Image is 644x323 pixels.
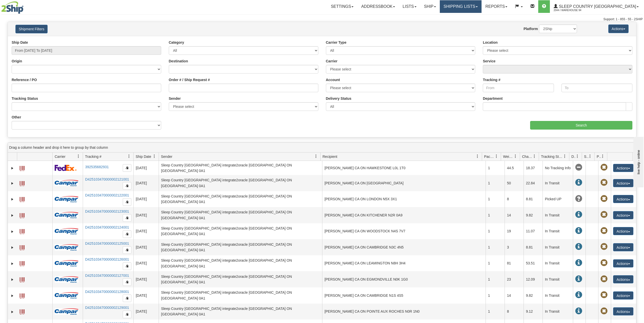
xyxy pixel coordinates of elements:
span: Pickup Not Assigned [600,195,608,202]
a: D425103470000002121001 [85,177,129,181]
label: Service [483,59,495,64]
td: 50 [505,175,524,191]
button: Actions [613,195,633,203]
button: Copy to clipboard [123,164,131,172]
td: In Transit [543,207,573,223]
a: Reports [482,0,511,13]
span: Pickup Not Assigned [600,308,608,315]
button: Copy to clipboard [123,311,131,318]
label: Tracking # [483,77,500,82]
label: Other [12,115,21,120]
a: D425103470000002127001 [85,274,129,278]
td: [DATE] [133,207,159,223]
span: Charge [522,154,533,159]
button: Actions [613,275,633,283]
div: live help - online [4,4,47,8]
iframe: chat widget [632,136,643,187]
a: Label [19,243,25,251]
a: Ship Date filter column settings [150,152,159,161]
a: Settings [327,0,357,13]
img: 14 - Canpar [55,292,78,299]
input: Search [530,121,632,130]
td: In Transit [543,223,573,239]
span: Shipment Issues [584,154,588,159]
a: Expand [10,213,15,218]
td: [DATE] [133,191,159,207]
span: Tracking # [85,154,101,159]
td: [DATE] [133,304,159,320]
td: Sleep Country [GEOGRAPHIC_DATA] integrate2oracle [GEOGRAPHIC_DATA] ON [GEOGRAPHIC_DATA] 0A1 [159,304,322,320]
a: Shipping lists [440,0,482,13]
td: [DATE] [133,161,159,175]
td: Picked UP [543,191,573,207]
a: D425103470000002126001 [85,257,129,261]
td: 1 [486,175,505,191]
span: Ship Date [136,154,151,159]
label: Carrier Type [326,40,346,45]
td: 9.82 [524,287,543,304]
a: Lists [399,0,420,13]
button: Actions [613,243,633,251]
td: Sleep Country [GEOGRAPHIC_DATA] integrate2oracle [GEOGRAPHIC_DATA] ON [GEOGRAPHIC_DATA] 0A1 [159,207,322,223]
a: Label [19,291,25,299]
td: 3 [505,239,524,255]
td: 1 [486,287,505,304]
button: Actions [613,259,633,267]
label: Reference / PO [12,77,37,82]
a: D425103470000002123001 [85,209,129,213]
img: 14 - Canpar [55,180,78,186]
td: 1 [486,223,505,239]
a: Label [19,179,25,187]
a: Delivery Status filter column settings [573,152,582,161]
td: [PERSON_NAME] CA ON KITCHENER N2R 0A9 [322,207,486,223]
td: 23 [505,271,524,287]
label: Origin [12,59,22,64]
a: Label [19,259,25,267]
td: In Transit [543,304,573,320]
img: 14 - Canpar [55,244,78,251]
td: Sleep Country [GEOGRAPHIC_DATA] integrate2oracle [GEOGRAPHIC_DATA] ON [GEOGRAPHIC_DATA] 0A1 [159,223,322,239]
a: Weight filter column settings [511,152,520,161]
a: Expand [10,309,15,314]
button: Actions [613,179,633,187]
td: 1 [486,271,505,287]
td: In Transit [543,271,573,287]
img: 14 - Canpar [55,212,78,218]
span: Sleep Country [GEOGRAPHIC_DATA] [558,4,636,9]
label: Ship Date [12,40,28,45]
button: Actions [613,211,633,219]
td: 81 [505,255,524,271]
span: Carrier [55,154,66,159]
td: 8 [505,304,524,320]
td: 1 [486,255,505,271]
td: [DATE] [133,255,159,271]
span: In Transit [575,259,582,266]
img: 14 - Canpar [55,228,78,234]
a: Expand [10,197,15,202]
button: Actions [613,307,633,315]
button: Actions [613,227,633,235]
td: [PERSON_NAME] CA ON HAWKESTONE L0L 1T0 [322,161,486,175]
a: Expand [10,277,15,282]
span: In Transit [575,179,582,186]
input: To [562,84,632,92]
label: Sender [169,96,181,101]
span: Weight [503,154,514,159]
td: 1 [486,304,505,320]
a: D425103470000002124001 [85,225,129,229]
label: Department [483,96,503,101]
td: 8.81 [524,191,543,207]
td: [PERSON_NAME] CA ON [GEOGRAPHIC_DATA] [322,175,486,191]
label: Order # / Ship Request # [169,77,210,82]
td: 1 [486,191,505,207]
td: 8.81 [524,239,543,255]
td: Sleep Country [GEOGRAPHIC_DATA] integrate2oracle [GEOGRAPHIC_DATA] ON [GEOGRAPHIC_DATA] 0A1 [159,287,322,304]
span: Pickup Not Assigned [600,243,608,250]
button: Actions [613,291,633,300]
a: Expand [10,181,15,186]
span: In Transit [575,291,582,299]
a: Tracking # filter column settings [125,152,133,161]
span: Pickup Status [597,154,601,159]
td: [DATE] [133,287,159,304]
td: [PERSON_NAME] CA ON LONDON N5X 3X1 [322,191,486,207]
